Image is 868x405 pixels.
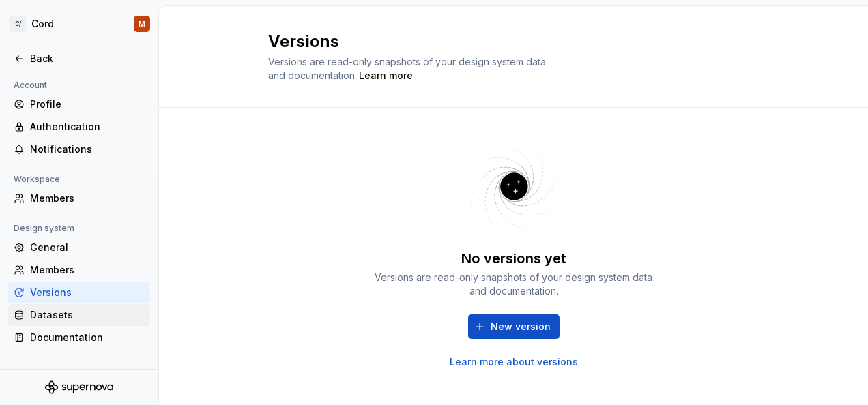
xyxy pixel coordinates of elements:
[30,241,145,254] div: General
[8,220,80,237] div: Design system
[8,327,150,348] a: Documentation
[8,304,150,326] a: Datasets
[8,237,150,258] a: General
[3,9,156,39] button: C/CordM
[8,138,150,160] a: Notifications
[461,249,566,268] div: No versions yet
[359,69,413,82] a: Learn more
[8,48,150,70] a: Back
[8,77,53,93] div: Account
[139,18,145,29] div: M
[30,97,145,111] div: Profile
[491,320,551,333] span: New version
[357,71,415,81] span: .
[268,56,546,81] span: Versions are read-only snapshots of your design system data and documentation.
[30,120,145,134] div: Authentication
[371,271,657,298] div: Versions are read-only snapshots of your design system data and documentation.
[450,355,578,369] a: Learn more about versions
[30,142,145,156] div: Notifications
[30,331,145,344] div: Documentation
[10,16,26,32] div: C/
[8,282,150,303] a: Versions
[45,380,113,394] svg: Supernova Logo
[8,171,66,187] div: Workspace
[30,263,145,277] div: Members
[8,187,150,209] a: Members
[268,31,546,52] h2: Versions
[30,192,145,205] div: Members
[31,17,54,31] div: Cord
[8,116,150,138] a: Authentication
[30,286,145,299] div: Versions
[8,93,150,115] a: Profile
[30,52,145,65] div: Back
[468,314,560,339] button: New version
[8,259,150,281] a: Members
[30,308,145,322] div: Datasets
